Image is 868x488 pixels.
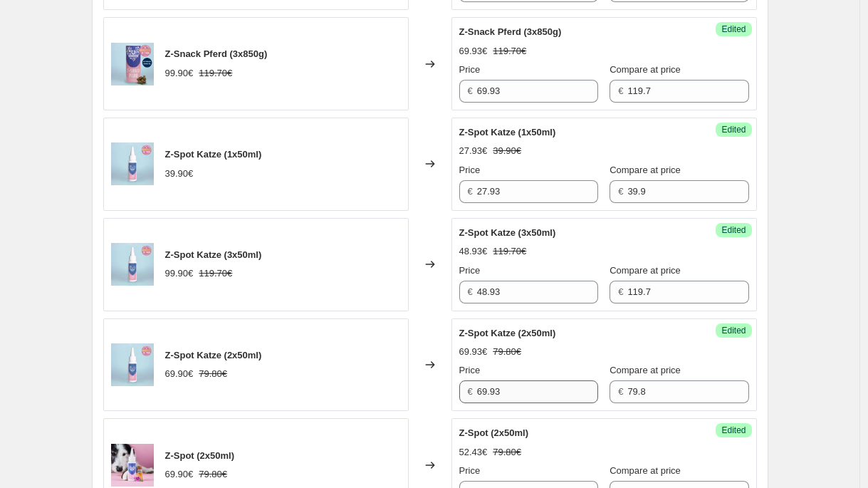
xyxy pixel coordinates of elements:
[493,345,521,359] strike: 79.80€
[199,266,232,281] strike: 119.70€
[468,186,473,197] span: €
[618,286,623,297] span: €
[610,265,681,276] span: Compare at price
[459,26,562,37] span: Z-Snack Pferd (3x850g)
[459,64,481,75] span: Price
[459,44,488,58] div: 69.93€
[199,467,227,482] strike: 79.80€
[721,124,746,135] span: Edited
[165,48,268,59] span: Z-Snack Pferd (3x850g)
[610,165,681,175] span: Compare at price
[610,64,681,75] span: Compare at price
[468,386,473,397] span: €
[165,450,235,461] span: Z-Spot (2x50ml)
[165,149,262,160] span: Z-Spot Katze (1x50ml)
[618,186,623,197] span: €
[165,167,194,181] div: 39.90€
[111,243,154,286] img: Z_Spot-Katze_80x.jpg
[165,467,194,482] div: 69.90€
[459,427,529,438] span: Z-Spot (2x50ml)
[610,465,681,476] span: Compare at price
[165,367,194,381] div: 69.90€
[618,386,623,397] span: €
[459,144,488,158] div: 27.93€
[468,286,473,297] span: €
[459,244,488,259] div: 48.93€
[165,249,262,260] span: Z-Spot Katze (3x50ml)
[721,325,746,336] span: Edited
[111,343,154,386] img: Z_Spot-Katze_80x.jpg
[199,66,232,81] strike: 119.70€
[468,85,473,96] span: €
[111,142,154,185] img: Z_Spot-Katze_80x.jpg
[165,266,194,281] div: 99.90€
[610,365,681,375] span: Compare at price
[459,227,556,238] span: Z-Spot Katze (3x50ml)
[459,165,481,175] span: Price
[459,465,481,476] span: Price
[493,144,521,158] strike: 39.90€
[165,66,194,81] div: 99.90€
[459,445,488,460] div: 52.43€
[165,350,262,360] span: Z-Spot Katze (2x50ml)
[199,367,227,381] strike: 79.80€
[459,365,481,375] span: Price
[721,425,746,436] span: Edited
[493,244,526,259] strike: 119.70€
[111,444,154,487] img: Z_Spot_Hund_80x.jpg
[618,85,623,96] span: €
[459,328,556,338] span: Z-Spot Katze (2x50ml)
[493,445,521,460] strike: 79.80€
[721,24,746,35] span: Edited
[493,44,526,58] strike: 119.70€
[459,265,481,276] span: Price
[721,224,746,236] span: Edited
[459,127,556,137] span: Z-Spot Katze (1x50ml)
[459,345,488,359] div: 69.93€
[111,43,154,85] img: Z_Snack_Pferd_80x.png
